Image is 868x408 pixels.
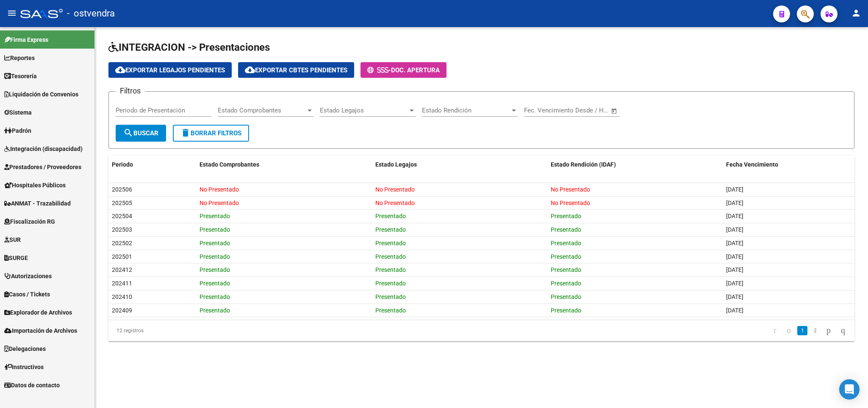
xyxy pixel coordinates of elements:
[726,266,743,273] span: [DATE]
[173,125,249,142] button: Borrar Filtros
[851,8,861,18] mat-icon: person
[200,307,230,314] span: Presentado
[4,162,81,172] span: Prestadores / Proveedores
[4,90,78,99] span: Liquidación de Convenios
[375,186,415,193] span: No Presentado
[4,108,32,117] span: Sistema
[112,226,132,233] span: 202503
[551,200,590,206] span: No Presentado
[112,200,132,206] span: 202505
[116,85,145,97] h3: Filtros
[375,200,415,206] span: No Presentado
[112,186,132,193] span: 202506
[524,107,552,114] input: Start date
[4,71,37,81] span: Tesorería
[559,107,600,114] input: End date
[200,200,239,206] span: No Presentado
[551,213,581,219] span: Presentado
[551,280,581,287] span: Presentado
[375,253,406,260] span: Presentado
[180,128,191,138] mat-icon: delete
[200,213,230,219] span: Presentado
[723,156,854,174] datatable-header-cell: Fecha Vencimiento
[108,41,270,53] span: INTEGRACION -> Presentaciones
[796,323,809,338] li: page 1
[4,290,50,299] span: Casos / Tickets
[823,326,835,335] a: go to next page
[783,326,795,335] a: go to previous page
[200,226,230,233] span: Presentado
[4,381,60,390] span: Datos de contacto
[367,66,391,74] span: -
[809,323,821,338] li: page 2
[726,307,743,314] span: [DATE]
[112,266,132,273] span: 202412
[4,362,44,372] span: Instructivos
[112,240,132,246] span: 202502
[375,266,406,273] span: Presentado
[4,53,35,63] span: Reportes
[726,280,743,287] span: [DATE]
[115,65,125,75] mat-icon: cloud_download
[375,293,406,300] span: Presentado
[375,213,406,219] span: Presentado
[4,326,77,335] span: Importación de Archivos
[238,62,354,78] button: Exportar Cbtes Pendientes
[770,326,780,335] a: go to first page
[837,326,849,335] a: go to last page
[123,128,133,138] mat-icon: search
[361,62,446,78] button: -Doc. Apertura
[422,107,510,114] span: Estado Rendición
[116,125,166,142] button: Buscar
[551,266,581,273] span: Presentado
[810,326,820,335] a: 2
[551,161,616,168] span: Estado Rendición (IDAF)
[4,144,83,153] span: Integración (discapacidad)
[123,129,158,137] span: Buscar
[196,156,372,174] datatable-header-cell: Estado Comprobantes
[4,253,28,263] span: SURGE
[547,156,723,174] datatable-header-cell: Estado Rendición (IDAF)
[375,161,417,168] span: Estado Legajos
[4,308,72,317] span: Explorador de Archivos
[200,186,239,193] span: No Presentado
[4,126,31,135] span: Padrón
[112,293,132,300] span: 202410
[108,62,232,78] button: Exportar Legajos Pendientes
[245,66,347,74] span: Exportar Cbtes Pendientes
[320,107,408,114] span: Estado Legajos
[551,240,581,246] span: Presentado
[115,66,225,74] span: Exportar Legajos Pendientes
[391,66,440,74] span: Doc. Apertura
[4,271,52,281] span: Autorizaciones
[67,4,115,23] span: - ostvendra
[112,253,132,260] span: 202501
[726,226,743,233] span: [DATE]
[726,161,778,168] span: Fecha Vencimiento
[551,253,581,260] span: Presentado
[7,8,17,18] mat-icon: menu
[4,217,55,226] span: Fiscalización RG
[4,35,48,44] span: Firma Express
[551,186,590,193] span: No Presentado
[839,379,860,400] div: Open Intercom Messenger
[200,280,230,287] span: Presentado
[4,199,71,208] span: ANMAT - Trazabilidad
[610,106,619,116] button: Open calendar
[218,107,306,114] span: Estado Comprobantes
[4,181,66,190] span: Hospitales Públicos
[108,320,256,341] div: 12 registros
[375,226,406,233] span: Presentado
[200,161,259,168] span: Estado Comprobantes
[372,156,547,174] datatable-header-cell: Estado Legajos
[200,253,230,260] span: Presentado
[726,293,743,300] span: [DATE]
[551,307,581,314] span: Presentado
[726,213,743,219] span: [DATE]
[726,186,743,193] span: [DATE]
[200,293,230,300] span: Presentado
[200,266,230,273] span: Presentado
[4,344,46,353] span: Delegaciones
[375,307,406,314] span: Presentado
[112,213,132,219] span: 202504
